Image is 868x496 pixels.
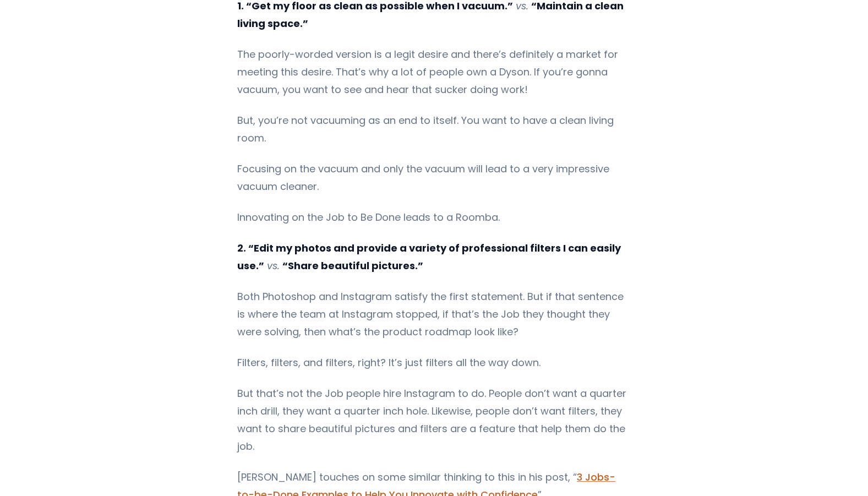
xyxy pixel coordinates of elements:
[237,288,631,341] p: Both Photoshop and Instagram satisfy the first statement. But if that sentence is where the team ...
[237,241,621,272] strong: 2. “Edit my photos and provide a variety of professional filters I can easily use.”
[237,46,631,99] p: The poorly-worded version is a legit desire and there’s definitely a market for meeting this desi...
[237,354,631,372] p: Filters, filters, and filters, right? It’s just filters all the way down.
[282,259,423,272] strong: “Share beautiful pictures.”
[237,385,631,455] p: But that’s not the Job people hire Instagram to do. People don’t want a quarter inch drill, they ...
[237,112,631,147] p: But, you’re not vacuuming as an end to itself. You want to have a clean living room.
[267,259,280,272] em: vs.
[237,160,631,195] p: Focusing on the vacuum and only the vacuum will lead to a very impressive vacuum cleaner.
[237,209,631,226] p: Innovating on the Job to Be Done leads to a Roomba.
